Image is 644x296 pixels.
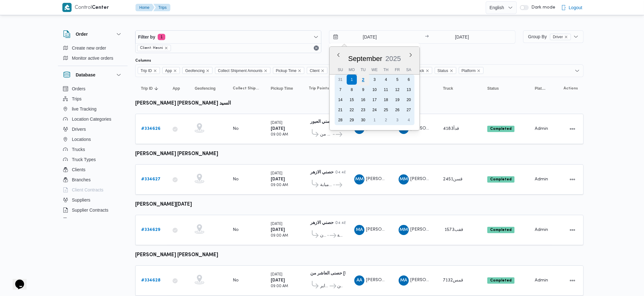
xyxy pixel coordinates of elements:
[369,85,380,95] div: day-10
[532,83,549,94] button: Platform
[271,86,293,91] span: Pickup Time
[136,31,321,43] button: Filter by1 active filters
[404,65,414,74] div: Sa
[264,69,268,73] button: Remove Collect Shipment Amounts from selection in this group
[487,227,515,233] span: Completed
[320,282,329,290] span: نيبو _ النيل للزراير
[60,104,125,114] button: live Tracking
[233,86,259,91] span: Collect Shipment Amounts
[60,185,125,195] button: Client Contracts
[182,67,212,74] span: Geofencing
[404,75,414,85] div: day-6
[535,278,548,282] span: Admin
[385,54,401,63] div: Button. Open the year selector. 2025 is currently selected.
[310,67,319,74] span: Client
[550,34,571,40] span: Driver
[347,95,357,105] div: day-15
[141,176,161,183] a: #334627
[313,44,320,52] button: Remove
[335,105,345,115] div: day-21
[63,30,123,38] button: Order
[329,31,401,43] input: Press the down key to enter a popover containing a calendar. Press the escape key to close the po...
[271,273,282,276] small: [DATE]
[348,54,383,63] div: Button. Open the month selector. September is currently selected.
[450,69,453,73] button: Remove Status from selection in this group
[273,67,304,74] span: Pickup Time
[72,136,91,143] span: Locations
[60,205,125,215] button: Supplier Contracts
[138,67,160,74] span: Trip ID
[358,115,368,125] div: day-30
[307,67,327,74] span: Client
[335,75,414,125] div: month-2025-09
[321,69,325,73] button: Remove Client from selection in this group
[354,174,364,184] div: Muhammad Manib Muhammad Abadalamuqusod
[369,115,380,125] div: day-1
[366,177,439,181] span: [PERSON_NAME] [PERSON_NAME]
[487,176,515,183] span: Completed
[310,221,334,225] b: حصني الازهر
[309,86,329,91] span: Trip Points
[173,86,180,91] span: App
[164,46,168,50] button: remove selected entity
[366,278,439,282] span: [PERSON_NAME] [PERSON_NAME]
[369,105,380,115] div: day-24
[404,85,414,95] div: day-13
[575,68,580,73] button: Open list of options
[60,53,125,63] button: Monitor active orders
[271,222,282,226] small: [DATE]
[459,67,484,74] span: Platform
[347,85,357,95] div: day-8
[559,1,585,14] button: Logout
[233,278,239,283] div: No
[569,4,582,11] span: Logout
[276,67,296,74] span: Pickup Time
[60,84,125,94] button: Orders
[410,126,446,130] span: [PERSON_NAME]
[60,195,125,205] button: Suppliers
[567,174,578,184] button: Actions
[490,127,512,131] b: Completed
[381,65,391,74] div: Th
[347,115,357,125] div: day-29
[72,166,85,173] span: Clients
[535,177,548,181] span: Admin
[60,144,125,154] button: Trucks
[399,174,409,184] div: Mahmood Muhammad Ahmad Mahmood Khshan
[153,4,170,11] button: Trips
[271,177,285,181] b: [DATE]
[443,86,453,91] span: Truck
[358,95,368,105] div: day-16
[72,176,91,184] span: Branches
[435,67,456,74] span: Status
[162,67,180,74] span: App
[567,225,578,235] button: Actions
[141,226,160,234] a: #334629
[206,69,210,73] button: Remove Geofencing from selection in this group
[60,43,125,53] button: Create new order
[170,83,186,94] button: App
[347,75,357,85] div: day-1
[310,271,357,275] b: حصنى العاشر من [DATE]
[233,126,239,132] div: No
[165,67,172,74] span: App
[72,105,97,113] span: live Tracking
[141,127,161,131] b: # 334626
[523,30,584,43] button: Group ByDriverremove selected entity
[357,275,362,286] span: AA
[400,225,408,235] span: MM
[392,115,402,125] div: day-3
[137,45,171,51] span: Client: Hesni
[136,4,155,11] button: Home
[60,154,125,165] button: Truck Types
[72,196,90,204] span: Suppliers
[60,175,125,185] button: Branches
[336,52,341,57] button: Previous Month
[271,285,288,288] small: 09:00 AM
[529,5,555,10] span: Dark mode
[356,225,363,235] span: MA
[410,227,484,232] span: [PERSON_NAME] [PERSON_NAME]
[72,95,82,103] span: Trips
[412,67,432,74] span: Truck
[426,69,429,73] button: Remove Truck from selection in this group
